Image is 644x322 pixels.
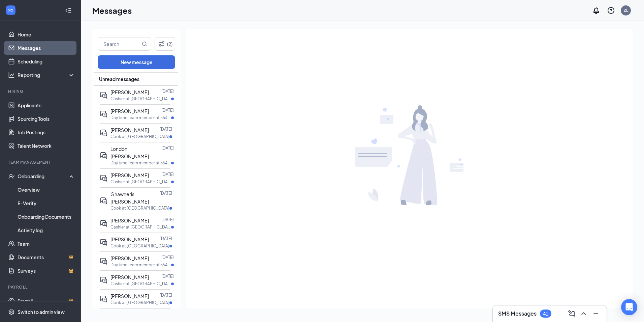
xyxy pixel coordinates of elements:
a: Sourcing Tools [18,112,75,126]
svg: ActiveDoubleChat [100,152,108,160]
a: Job Postings [18,126,75,139]
svg: ChevronUp [580,310,588,318]
p: Cook at [GEOGRAPHIC_DATA] [110,300,169,305]
span: [PERSON_NAME] [110,236,149,242]
a: Talent Network [18,139,75,153]
p: [DATE] [161,171,174,177]
svg: WorkstreamLogo [7,7,14,14]
button: New message [98,55,175,69]
h1: Messages [92,5,132,16]
span: [PERSON_NAME] [110,217,149,223]
a: Messages [18,41,75,55]
svg: ActiveDoubleChat [100,129,108,137]
p: Day time Team member at 35401- University [110,115,171,120]
svg: MagnifyingGlass [142,41,147,47]
p: [DATE] [161,145,174,151]
p: [DATE] [161,217,174,222]
h3: SMS Messages [498,310,537,317]
div: Switch to admin view [18,308,65,315]
a: Onboarding Documents [18,210,75,223]
span: [PERSON_NAME] [110,172,149,178]
p: Cook at [GEOGRAPHIC_DATA] [110,243,169,249]
svg: ActiveDoubleChat [100,197,108,205]
button: Filter (2) [155,37,175,51]
p: [DATE] [160,292,172,298]
a: DocumentsCrown [18,250,75,264]
svg: ActiveDoubleChat [100,276,108,284]
a: Home [18,28,75,41]
span: [PERSON_NAME] [110,293,149,299]
svg: ActiveDoubleChat [100,238,108,246]
span: [PERSON_NAME] [110,255,149,261]
span: Ghawneris [PERSON_NAME] [110,191,149,205]
a: PayrollCrown [18,294,75,308]
span: [PERSON_NAME] [110,108,149,114]
svg: Notifications [592,6,600,15]
div: Onboarding [18,173,69,180]
div: Open Intercom Messenger [621,299,637,315]
span: [PERSON_NAME] [110,89,149,95]
p: [DATE] [161,273,174,279]
p: Day time Team member at 35401- University [110,160,171,166]
svg: ActiveDoubleChat [100,219,108,227]
button: ChevronUp [578,308,589,319]
p: Cashier at [GEOGRAPHIC_DATA] [110,179,171,185]
svg: Filter [158,40,166,48]
p: [DATE] [161,254,174,260]
p: [DATE] [161,107,174,113]
svg: Settings [8,308,15,315]
svg: Minimize [592,310,600,318]
a: SurveysCrown [18,264,75,277]
svg: ActiveDoubleChat [100,110,108,118]
span: Unread messages [99,76,139,82]
div: ZL [624,7,628,13]
a: E-Verify [18,196,75,210]
div: Payroll [8,284,74,290]
span: London [PERSON_NAME] [110,146,149,159]
svg: UserCheck [8,173,15,180]
svg: ActiveDoubleChat [100,174,108,182]
input: Search [98,37,140,50]
p: [DATE] [160,236,172,241]
p: Cook at [GEOGRAPHIC_DATA] [110,134,169,139]
svg: ActiveDoubleChat [100,257,108,265]
p: [DATE] [161,88,174,94]
a: Applicants [18,99,75,112]
p: Cashier at [GEOGRAPHIC_DATA] [110,96,171,102]
a: Activity log [18,223,75,237]
p: [DATE] [160,126,172,132]
span: [PERSON_NAME] [110,127,149,133]
p: Cashier at [GEOGRAPHIC_DATA] [110,224,171,230]
svg: QuestionInfo [607,6,615,15]
div: Reporting [18,72,75,78]
p: [DATE] [160,190,172,196]
svg: Analysis [8,72,15,78]
svg: Collapse [65,7,72,14]
span: [PERSON_NAME] [110,274,149,280]
p: Cook at [GEOGRAPHIC_DATA] [110,205,169,211]
a: Team [18,237,75,250]
div: Team Management [8,159,74,165]
div: Hiring [8,88,74,94]
svg: ActiveDoubleChat [100,91,108,99]
button: ComposeMessage [566,308,577,319]
a: Overview [18,183,75,196]
svg: ComposeMessage [568,310,576,318]
a: Scheduling [18,55,75,68]
svg: ActiveDoubleChat [100,295,108,303]
p: Day time Team member at 35401- University [110,262,171,268]
p: Cashier at [GEOGRAPHIC_DATA] [110,281,171,287]
div: 41 [543,311,548,317]
button: Minimize [590,308,601,319]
